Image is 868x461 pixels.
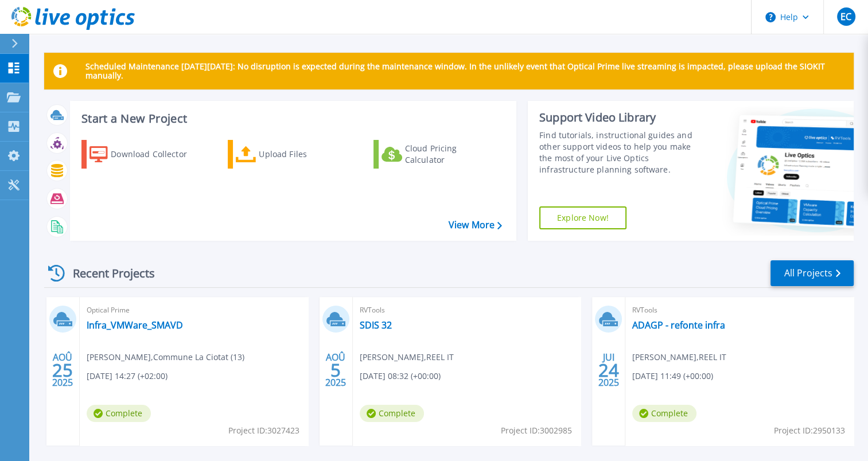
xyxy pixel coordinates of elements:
span: [DATE] 11:49 (+00:00) [632,370,713,382]
a: View More [449,220,502,230]
span: RVTools [360,304,574,317]
p: Scheduled Maintenance [DATE][DATE]: No disruption is expected during the maintenance window. In t... [85,62,844,80]
div: Support Video Library [539,110,703,125]
a: Cloud Pricing Calculator [373,140,501,169]
a: Explore Now! [539,206,626,229]
span: Complete [632,405,696,422]
span: 25 [52,365,73,375]
span: 24 [598,365,619,375]
a: Infra_VMWare_SMAVD [87,319,183,331]
div: Cloud Pricing Calculator [405,143,497,166]
a: Download Collector [81,140,209,169]
a: ADAGP - refonte infra [632,319,725,331]
div: Recent Projects [44,259,170,287]
span: [DATE] 08:32 (+00:00) [360,370,441,382]
span: EC [840,12,851,21]
h3: Start a New Project [81,112,501,125]
div: AOÛ 2025 [325,349,347,391]
span: Project ID: 3002985 [501,424,572,437]
span: 5 [330,365,341,375]
span: Project ID: 3027423 [228,424,299,437]
span: Optical Prime [87,304,301,317]
span: [PERSON_NAME] , REEL IT [632,351,726,364]
span: [DATE] 14:27 (+02:00) [87,370,168,382]
span: [PERSON_NAME] , Commune La Ciotat (13) [87,351,244,364]
div: JUI 2025 [598,349,620,391]
a: SDIS 32 [360,319,392,331]
div: AOÛ 2025 [52,349,73,391]
span: RVTools [632,304,847,317]
div: Upload Files [259,143,351,166]
div: Find tutorials, instructional guides and other support videos to help you make the most of your L... [539,130,703,175]
div: Download Collector [111,143,203,166]
span: Project ID: 2950133 [774,424,845,437]
a: Upload Files [228,140,356,169]
span: Complete [360,405,424,422]
a: All Projects [770,260,854,286]
span: [PERSON_NAME] , REEL IT [360,351,454,364]
span: Complete [87,405,151,422]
